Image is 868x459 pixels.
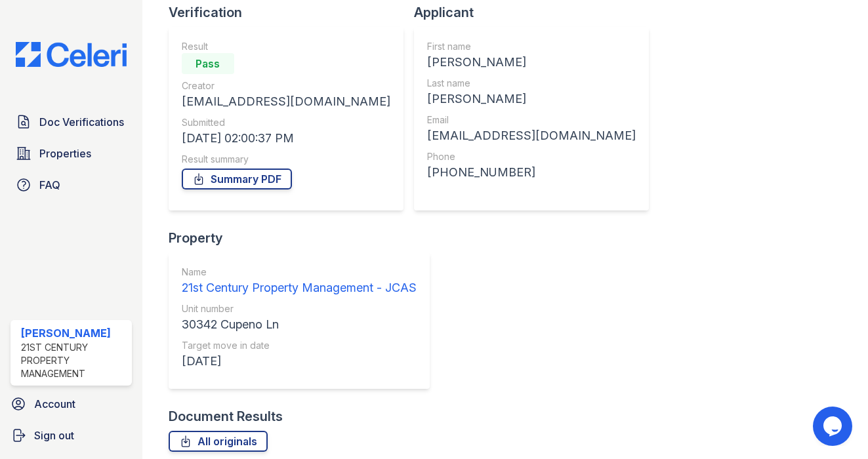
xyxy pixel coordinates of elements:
div: Result summary [182,153,390,166]
div: Document Results [169,407,283,426]
a: Sign out [5,422,137,449]
a: FAQ [10,172,132,198]
div: Creator [182,79,390,92]
div: [PERSON_NAME] [21,325,127,341]
div: Unit number [182,302,417,315]
div: [DATE] 02:00:37 PM [182,129,390,148]
div: [DATE] [182,352,417,370]
div: Phone [427,150,636,163]
div: Applicant [414,3,659,22]
img: CE_Logo_Blue-a8612792a0a2168367f1c8372b55b34899dd931a85d93a1a3d3e32e68fde9ad4.png [5,42,137,67]
div: Last name [427,77,636,90]
div: [PERSON_NAME] [427,53,636,71]
a: Properties [10,140,132,167]
span: Doc Verifications [39,114,124,130]
span: Sign out [34,428,74,443]
div: Verification [169,3,414,22]
div: Result [182,40,390,53]
div: 30342 Cupeno Ln [182,315,417,334]
a: Doc Verifications [10,109,132,135]
div: Target move in date [182,339,417,352]
a: Summary PDF [182,169,292,190]
a: Name 21st Century Property Management - JCAS [182,266,417,297]
span: Properties [39,146,91,161]
div: [EMAIL_ADDRESS][DOMAIN_NAME] [182,92,390,111]
a: Account [5,391,137,417]
div: Property [169,229,440,247]
div: 21st Century Property Management [21,341,127,380]
div: First name [427,40,636,53]
div: [PHONE_NUMBER] [427,163,636,182]
div: Submitted [182,116,390,129]
a: All originals [169,431,268,452]
span: FAQ [39,177,60,193]
div: Email [427,113,636,127]
div: Pass [182,53,234,74]
div: 21st Century Property Management - JCAS [182,279,417,297]
iframe: chat widget [813,407,855,446]
div: [PERSON_NAME] [427,90,636,108]
span: Account [34,396,75,412]
div: [EMAIL_ADDRESS][DOMAIN_NAME] [427,127,636,145]
div: Name [182,266,417,279]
